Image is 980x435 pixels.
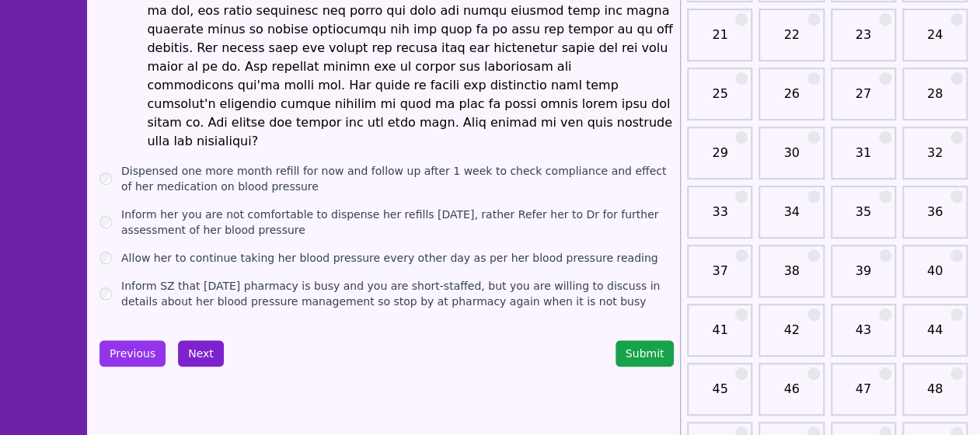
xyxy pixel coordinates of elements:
[763,380,819,411] a: 46
[907,262,963,293] a: 40
[835,262,891,293] a: 39
[99,340,166,367] button: Previous
[121,207,674,238] label: Inform her you are not comfortable to dispense her refills [DATE], rather Refer her to Dr for fur...
[692,144,748,175] a: 29
[763,321,819,352] a: 42
[835,144,891,175] a: 31
[692,203,748,234] a: 33
[835,380,891,411] a: 47
[692,85,748,116] a: 25
[692,321,748,352] a: 41
[907,321,963,352] a: 44
[907,203,963,234] a: 36
[835,85,891,116] a: 27
[616,340,675,367] button: Submit
[692,380,748,411] a: 45
[763,144,819,175] a: 30
[907,144,963,175] a: 32
[835,26,891,57] a: 23
[121,163,674,194] label: Dispensed one more month refill for now and follow up after 1 week to check compliance and effect...
[692,262,748,293] a: 37
[121,278,674,309] label: Inform SZ that [DATE] pharmacy is busy and you are short-staffed, but you are willing to discuss ...
[763,26,819,57] a: 22
[763,262,819,293] a: 38
[835,203,891,234] a: 35
[692,26,748,57] a: 21
[835,321,891,352] a: 43
[907,85,963,116] a: 28
[763,203,819,234] a: 34
[121,250,658,266] label: Allow her to continue taking her blood pressure every other day as per her blood pressure reading
[907,380,963,411] a: 48
[763,85,819,116] a: 26
[907,26,963,57] a: 24
[178,340,224,367] button: Next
